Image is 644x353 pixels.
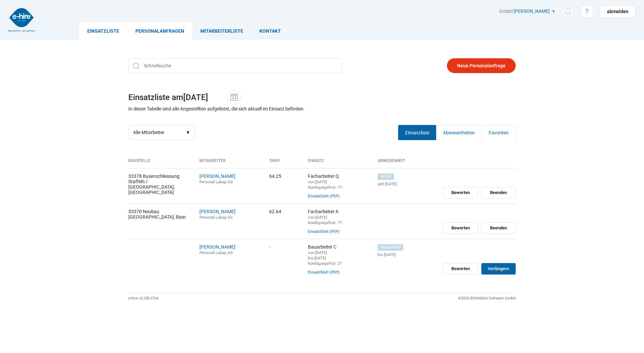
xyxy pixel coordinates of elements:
[303,239,373,280] td: Bauarbeiter C
[308,270,340,275] a: Einsatzblatt (PDF)
[482,125,516,140] a: Favoriten
[269,173,281,179] nobr: 64.25
[79,22,127,40] a: Einsatzliste
[398,125,436,140] a: Einsatzliste
[303,203,373,239] td: Facharbeiter A
[308,180,342,190] small: von [DATE] Kündigungsfrist: 7T
[8,8,35,32] img: logo2.png
[600,5,636,18] a: abmelden
[199,244,235,250] a: [PERSON_NAME]
[128,209,186,220] span: 53370 Neubau [GEOGRAPHIC_DATA], Baar
[128,106,305,111] p: In dieser Tabelle sind alle Angestellten aufgelistet, die sich aktuell im Einsatz befinden.
[378,244,403,251] span: Abwesend
[436,125,482,140] a: Abwesenheiten
[443,263,478,275] input: Bewerten
[378,252,433,257] small: bis [DATE]
[563,7,572,16] img: icon-notification.svg
[308,194,340,198] a: Einsatzblatt (PDF)
[499,8,636,18] div: Grüezi
[199,209,235,214] a: [PERSON_NAME]
[128,58,342,73] input: Schnellsuche
[308,250,342,266] small: von [DATE] bis [DATE] Kündigungsfrist: 2T
[229,92,239,102] img: icon-date.svg
[128,158,194,168] th: Baustelle
[481,263,516,275] input: Verlängern
[447,58,516,73] a: Neue Personalanfrage
[303,168,373,203] td: Facharbeiter Q
[443,222,478,234] input: Bewerten
[373,158,439,168] th: Abwesenheit
[128,173,180,195] span: 33378 Buserschliessung Staffeln / [GEOGRAPHIC_DATA], [GEOGRAPHIC_DATA]
[303,158,373,168] th: Einsatz
[199,173,235,179] a: [PERSON_NAME]
[378,173,394,180] span: Unfall
[269,209,281,214] nobr: 62.64
[269,244,270,250] nobr: -
[128,293,159,303] div: e-hire v3.258.2766
[192,22,251,40] a: Mitarbeiterliste
[128,90,516,104] h1: Einsatzliste am
[458,293,516,303] div: ©2025 BONANZA Software GmbH
[378,182,433,186] small: seit [DATE]
[264,158,303,168] th: Tarif
[443,187,478,199] input: Bewerten
[251,22,289,40] a: Kontakt
[127,22,192,40] a: Personalanfragen
[583,7,591,16] img: icon-help.svg
[481,187,516,199] input: Beenden
[308,229,340,234] a: Einsatzblatt (PDF)
[514,8,550,14] a: [PERSON_NAME]
[308,215,342,225] small: von [DATE] Kündigungsfrist: 7T
[199,250,233,255] small: Personal Lubag AG
[194,158,264,168] th: Mitarbeiter
[481,222,516,234] input: Beenden
[199,180,233,184] small: Personal Lubag AG
[199,215,233,220] small: Personal Lubag AG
